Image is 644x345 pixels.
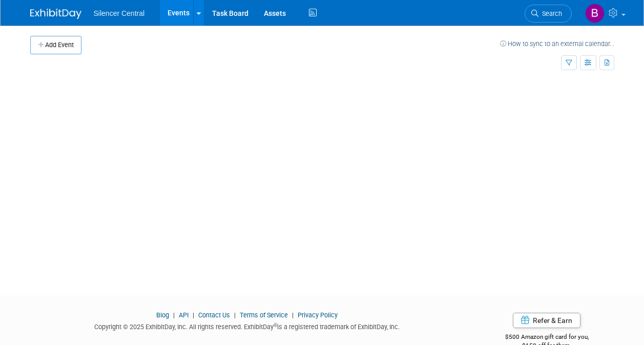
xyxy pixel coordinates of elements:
[198,311,230,319] a: Contact Us
[179,311,189,319] a: API
[232,311,238,319] span: |
[30,36,81,54] button: Add Event
[500,40,614,48] a: How to sync to an external calendar...
[538,10,562,17] span: Search
[30,9,81,19] img: ExhibitDay
[156,311,169,319] a: Blog
[30,320,465,332] div: Copyright © 2025 ExhibitDay, Inc. All rights reserved. ExhibitDay is a registered trademark of Ex...
[525,5,572,23] a: Search
[585,4,605,23] img: Billee Page
[94,9,145,17] span: Silencer Central
[240,311,288,319] a: Terms of Service
[190,311,197,319] span: |
[289,311,296,319] span: |
[513,313,580,328] a: Refer & Earn
[298,311,338,319] a: Privacy Policy
[274,322,277,328] sup: ®
[171,311,177,319] span: |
